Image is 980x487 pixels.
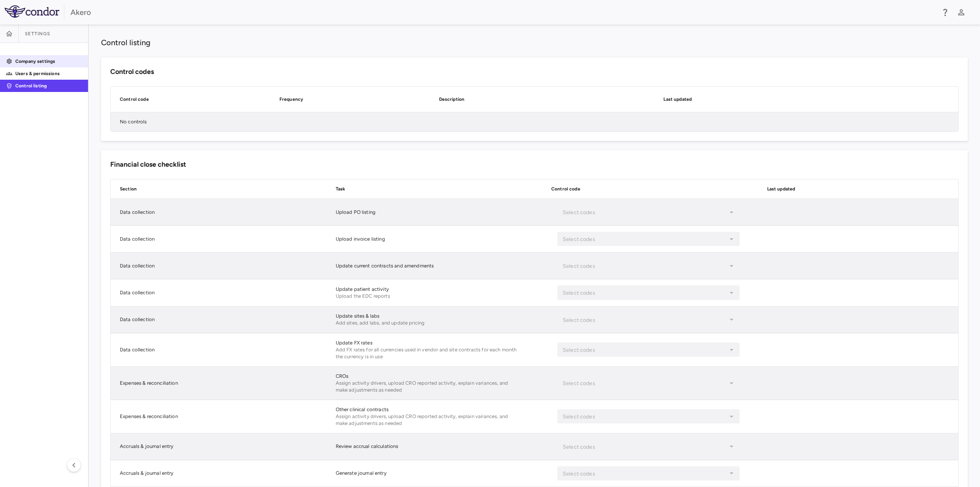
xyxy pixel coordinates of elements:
p: Users & permissions [15,70,82,77]
p: Section [120,185,137,192]
h4: Control listing [101,37,968,48]
p: Generate journal entry [336,470,387,477]
p: Add sites, add labs, and update pricing [336,320,425,326]
p: Expenses & reconciliation [120,380,178,387]
p: Assign activity drivers, upload CRO reported activity, explain variances, and make adjustments as... [336,413,518,427]
p: Control code [551,185,580,192]
p: Data collection [120,209,155,216]
p: Expenses & reconciliation [120,413,178,420]
p: Update FX rates [336,339,372,346]
p: Control code [120,96,246,103]
p: Accruals & journal entry [120,470,174,477]
p: Company settings [15,58,82,65]
img: logo-full-SnFGN8VE.png [5,5,59,18]
p: Task [336,185,345,192]
p: Update patient activity [336,286,389,293]
span: Settings [25,31,50,37]
p: Add FX rates for all currencies used in vendor and site contracts for each month the currency is ... [336,346,518,360]
p: Update sites & labs [336,313,380,320]
h6: Financial close checklist [110,159,959,170]
p: Data collection [120,262,155,269]
p: Accruals & journal entry [120,443,174,450]
p: Frequency [279,96,405,103]
p: Data collection [120,346,155,353]
p: Last updated [663,96,789,103]
p: Upload the EDC reports [336,293,390,300]
p: Data collection [120,236,155,243]
p: Review accrual calculations [336,443,399,450]
p: Upload PO listing [336,209,376,216]
div: Akero [70,7,936,18]
p: Upload invoice listing [336,236,385,243]
p: CROs [336,373,349,380]
p: Data collection [120,289,155,296]
p: Last updated [767,185,795,192]
h6: Control codes [110,67,959,77]
p: No controls [120,118,147,125]
p: Update current contracts and amendments [336,262,434,269]
p: Description [439,96,630,103]
p: Assign activity drivers, upload CRO reported activity, explain variances, and make adjustments as... [336,380,518,394]
p: Control listing [15,82,82,89]
p: Other clinical contracts [336,406,389,413]
p: Data collection [120,316,155,323]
